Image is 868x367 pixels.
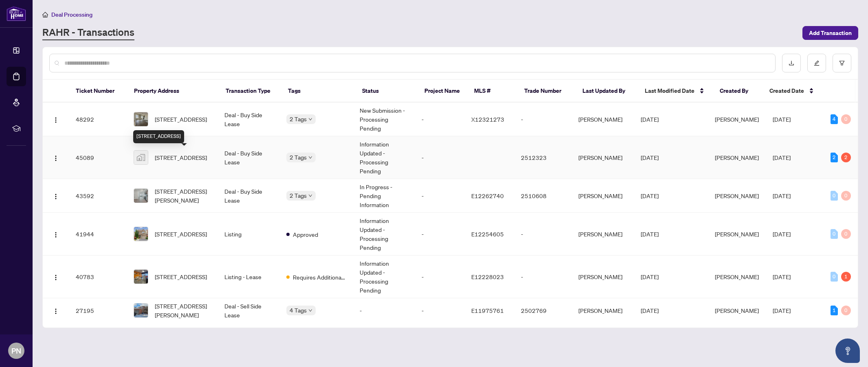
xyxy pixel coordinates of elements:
span: down [308,308,312,312]
td: - [353,298,415,323]
th: Transaction Type [219,80,281,103]
span: Last Modified Date [645,86,694,95]
th: Created Date [763,80,821,103]
td: - [415,256,465,298]
span: [PERSON_NAME] [715,230,759,238]
td: 43592 [69,179,127,213]
span: down [308,155,312,159]
button: filter [833,54,851,72]
td: Deal - Buy Side Lease [218,179,280,213]
span: 2 Tags [290,114,307,124]
td: - [514,103,572,136]
div: 2 [841,153,851,162]
th: Last Updated By [576,80,638,103]
img: Logo [53,232,59,238]
span: 2 Tags [290,191,307,200]
td: - [514,256,572,298]
td: 2510608 [514,179,572,213]
span: [DATE] [773,307,791,314]
td: 45089 [69,136,127,179]
td: 27195 [69,298,127,323]
span: [DATE] [773,273,791,280]
span: [DATE] [773,230,791,238]
div: 0 [841,229,851,239]
td: - [514,213,572,256]
span: edit [814,60,820,66]
td: - [415,136,465,179]
td: Listing [218,213,280,256]
span: [PERSON_NAME] [715,154,759,161]
div: 0 [831,272,838,282]
th: Tags [281,80,356,103]
span: X12321273 [471,116,504,123]
span: [STREET_ADDRESS] [155,115,207,124]
td: - [415,179,465,213]
div: 0 [841,191,851,201]
span: Created Date [769,86,804,95]
td: Deal - Buy Side Lease [218,136,280,179]
div: [STREET_ADDRESS] [133,130,184,143]
td: 2502769 [514,298,572,323]
th: Last Modified Date [638,80,713,103]
span: [STREET_ADDRESS] [155,272,207,281]
th: Property Address [127,80,219,103]
span: PN [11,345,21,356]
td: [PERSON_NAME] [572,103,634,136]
span: [DATE] [641,192,659,199]
div: 1 [841,272,851,282]
td: New Submission - Processing Pending [353,103,415,136]
td: Information Updated - Processing Pending [353,136,415,179]
span: [DATE] [641,154,659,161]
span: [STREET_ADDRESS][PERSON_NAME] [155,187,211,205]
span: down [308,194,312,198]
span: [PERSON_NAME] [715,192,759,199]
span: [STREET_ADDRESS][PERSON_NAME] [155,301,211,319]
span: [DATE] [773,154,791,161]
span: [PERSON_NAME] [715,307,759,314]
td: Information Updated - Processing Pending [353,256,415,298]
td: 48292 [69,103,127,136]
span: E12262740 [471,192,504,199]
span: [PERSON_NAME] [715,116,759,123]
span: [DATE] [641,273,659,280]
td: [PERSON_NAME] [572,256,634,298]
span: [STREET_ADDRESS] [155,229,207,238]
img: Logo [53,193,59,200]
td: [PERSON_NAME] [572,298,634,323]
span: [DATE] [641,230,659,238]
td: Deal - Buy Side Lease [218,103,280,136]
button: Logo [49,270,62,283]
div: 1 [831,306,838,315]
button: Logo [49,227,62,240]
div: 0 [831,229,838,239]
img: Logo [53,155,59,162]
button: download [782,54,801,72]
img: logo [7,6,26,21]
img: Logo [53,117,59,123]
span: filter [839,60,845,66]
span: down [308,117,312,121]
th: MLS # [468,80,518,103]
div: 0 [841,114,851,124]
span: 2 Tags [290,153,307,162]
th: Status [356,80,418,103]
td: 40783 [69,256,127,298]
span: E12254605 [471,230,504,238]
img: Logo [53,308,59,315]
button: Open asap [835,339,860,363]
button: Logo [49,113,62,126]
td: [PERSON_NAME] [572,136,634,179]
td: - [415,213,465,256]
span: [PERSON_NAME] [715,273,759,280]
div: 0 [841,306,851,315]
div: 0 [831,191,838,201]
span: [DATE] [773,116,791,123]
span: download [789,60,794,66]
td: Deal - Sell Side Lease [218,298,280,323]
button: Logo [49,151,62,164]
button: edit [807,54,826,72]
img: thumbnail-img [134,189,148,203]
td: 41944 [69,213,127,256]
td: 2512323 [514,136,572,179]
span: 4 Tags [290,306,307,315]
